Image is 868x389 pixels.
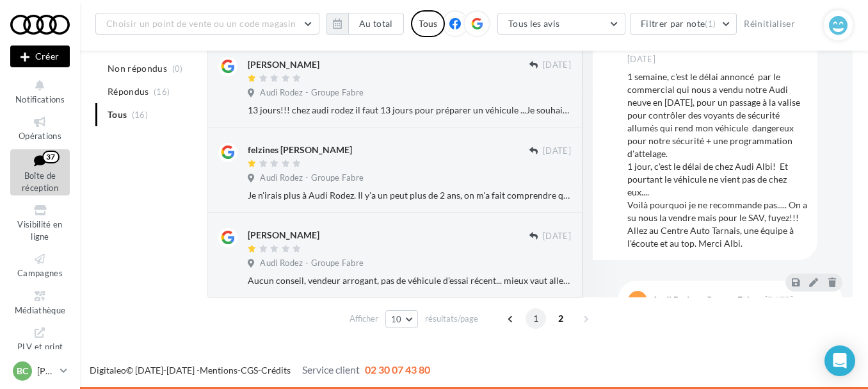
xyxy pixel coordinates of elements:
span: Audi Rodez - Groupe Fabre [260,172,364,184]
a: Boîte de réception37 [10,149,70,196]
div: Nouvelle campagne [10,46,70,67]
button: Au total [326,13,404,35]
a: Opérations [10,112,70,144]
span: Non répondus [108,62,167,75]
span: © [DATE]-[DATE] - - - [90,365,430,376]
span: 2 [551,308,571,329]
span: 1 [526,308,546,329]
p: [PERSON_NAME] [37,365,55,377]
div: Audi Rodez - Groupe Fabre [652,295,760,304]
span: résultats/page [425,313,478,325]
a: Campagnes [10,249,70,281]
div: felzines [PERSON_NAME] [248,144,352,156]
span: Médiathèque [15,305,66,315]
button: Notifications [10,76,70,107]
span: (0) [172,63,183,74]
span: Campagnes [17,268,63,278]
span: Opérations [19,131,61,141]
div: Open Intercom Messenger [824,345,855,376]
div: [PERSON_NAME] [248,229,319,242]
div: Je n'irais plus à Audi Rodez. Il y'a un peut plus de 2 ans, on m'a fait comprendre que je n'étais... [248,189,571,202]
span: [DATE] [543,145,571,157]
div: 13 jours!!! chez audi rodez il faut 13 jours pour préparer un véhicule ...Je souhaitais acheter u... [248,104,571,117]
a: Crédits [261,365,291,376]
span: Visibilité en ligne [17,219,62,242]
a: PLV et print personnalisable [10,323,70,379]
span: PLV et print personnalisable [16,339,65,376]
button: 10 [385,310,418,328]
div: Tous [411,10,445,37]
span: 10 [391,314,402,324]
span: (1) [705,19,716,29]
span: Répondus [108,85,149,98]
button: Créer [10,46,70,67]
span: Audi Rodez - Groupe Fabre [260,87,364,99]
div: Aucun conseil, vendeur arrogant, pas de véhicule d’essai récent... mieux vaut aller dans une autr... [248,274,571,287]
a: BC [PERSON_NAME] [10,359,70,383]
span: Service client [302,363,360,376]
a: Mentions [200,365,237,376]
span: [DATE] [765,296,793,304]
span: Afficher [350,313,378,325]
button: Choisir un point de vente ou un code magasin [95,13,319,35]
span: (16) [154,87,170,97]
div: 37 [42,151,60,163]
a: CGS [241,365,258,376]
div: [PERSON_NAME] [248,58,319,71]
span: [DATE] [543,231,571,242]
a: Digitaleo [90,365,126,376]
button: Au total [348,13,404,35]
span: Audi Rodez - Groupe Fabre [260,258,364,269]
span: BC [17,365,28,377]
span: Choisir un point de vente ou un code magasin [106,18,296,29]
a: Médiathèque [10,286,70,318]
span: [DATE] [627,54,655,65]
span: Tous les avis [508,18,560,29]
span: Boîte de réception [22,170,58,193]
span: Notifications [15,94,65,104]
span: [DATE] [543,60,571,71]
div: 1 semaine, c'est le délai annoncé par le commercial qui nous a vendu notre Audi neuve en [DATE], ... [627,70,807,250]
span: AR [632,294,644,307]
button: Réinitialiser [739,16,800,31]
a: Visibilité en ligne [10,201,70,244]
button: Filtrer par note(1) [630,13,737,35]
button: Tous les avis [497,13,625,35]
span: 02 30 07 43 80 [365,363,430,376]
